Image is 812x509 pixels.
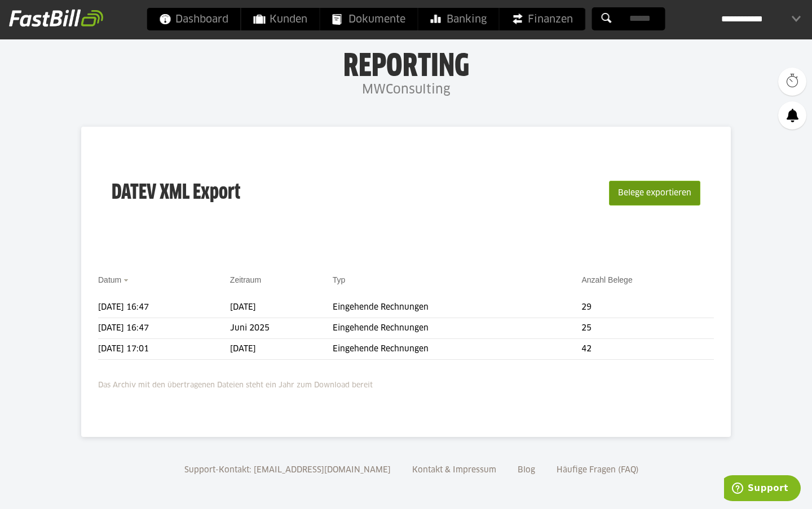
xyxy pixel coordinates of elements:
h3: DATEV XML Export [112,157,240,229]
td: [DATE] [230,297,333,318]
a: Häufige Fragen (FAQ) [553,466,643,474]
span: Finanzen [512,8,573,30]
a: Support-Kontakt: [EMAIL_ADDRESS][DOMAIN_NAME] [180,466,395,474]
a: Typ [333,275,346,284]
a: Blog [514,466,539,474]
td: Eingehende Rechnungen [333,297,582,318]
a: Banking [418,8,499,30]
a: Kontakt & Impressum [408,466,500,474]
td: 25 [581,318,714,339]
span: Kunden [254,8,307,30]
td: 42 [581,339,714,360]
span: Dokumente [333,8,405,30]
td: 29 [581,297,714,318]
iframe: Öffnet ein Widget, in dem Sie weitere Informationen finden [724,475,801,503]
button: Belege exportieren [609,181,700,206]
a: Dashboard [147,8,241,30]
a: Zeitraum [230,275,261,284]
td: [DATE] 16:47 [98,318,230,339]
td: Eingehende Rechnungen [333,318,582,339]
a: Finanzen [500,8,585,30]
img: sort_desc.gif [123,279,131,282]
img: fastbill_logo_white.png [9,9,103,27]
td: [DATE] 17:01 [98,339,230,360]
a: Anzahl Belege [581,275,632,284]
a: Dokumente [320,8,418,30]
span: Dashboard [160,8,228,30]
a: Kunden [241,8,320,30]
td: [DATE] 16:47 [98,297,230,318]
td: [DATE] [230,339,333,360]
h1: Reporting [113,50,699,79]
span: Banking [431,8,487,30]
td: Eingehende Rechnungen [333,339,582,360]
td: Juni 2025 [230,318,333,339]
a: Datum [98,275,121,284]
p: Das Archiv mit den übertragenen Dateien steht ein Jahr zum Download bereit [98,374,714,392]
